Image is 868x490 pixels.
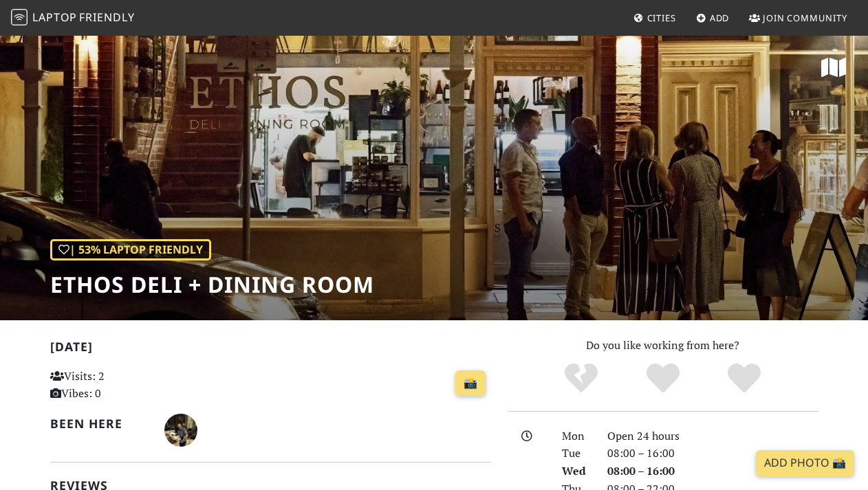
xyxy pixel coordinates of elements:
[554,445,599,463] div: Tue
[79,10,134,25] span: Friendly
[50,368,186,403] p: Visits: 2 Vibes: 0
[540,361,622,396] div: No
[455,370,486,397] a: 📸
[599,427,826,445] div: Open 24 hours
[50,239,211,261] div: | 53% Laptop Friendly
[508,337,818,355] p: Do you like working from here?
[691,5,735,30] a: Add
[50,339,491,359] h2: [DATE]
[628,5,682,30] a: Cities
[622,361,704,396] div: Yes
[164,414,197,447] img: 2376-nigel.jpg
[710,12,730,24] span: Add
[50,271,374,298] h1: Ethos Deli + Dining Room
[50,416,148,431] h2: Been here
[704,361,785,396] div: Definitely!
[554,463,599,480] div: Wed
[164,421,197,436] span: Nigel Earnshaw
[599,463,826,480] div: 08:00 – 16:00
[554,427,599,445] div: Mon
[647,12,676,24] span: Cities
[32,10,77,25] span: Laptop
[599,445,826,463] div: 08:00 – 16:00
[756,450,854,476] a: Add Photo 📸
[744,5,853,30] a: Join Community
[763,12,847,24] span: Join Community
[11,6,135,30] a: LaptopFriendly LaptopFriendly
[11,9,28,25] img: LaptopFriendly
